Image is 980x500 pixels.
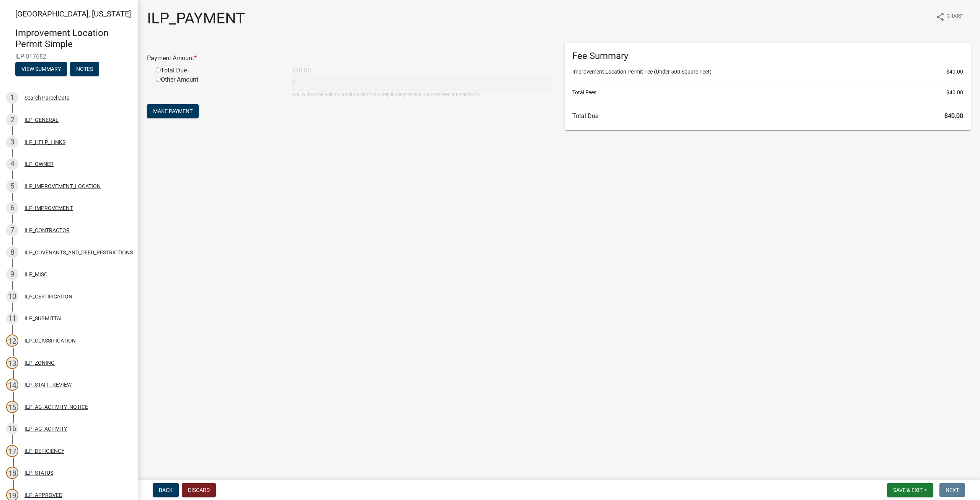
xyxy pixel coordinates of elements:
i: share [936,12,945,21]
div: 1 [6,92,18,104]
div: 17 [6,445,18,457]
li: Improvement Location Permit Fee (Under 500 Square Feet) [572,68,963,76]
li: Total Fees [572,89,963,97]
div: ILP_APPROVED [24,492,62,498]
div: 15 [6,401,18,413]
div: 13 [6,357,18,369]
div: 18 [6,467,18,479]
span: Share [946,12,963,21]
div: 8 [6,246,18,259]
div: 6 [6,202,18,214]
span: [GEOGRAPHIC_DATA], [US_STATE] [15,9,131,18]
div: ILP_STATUS [24,470,53,475]
wm-modal-confirm: Notes [70,66,99,72]
div: ILP_IMPROVEMENT_LOCATION [24,184,101,189]
div: ILP_IMPROVEMENT [24,205,73,211]
div: 14 [6,379,18,391]
div: ILP_COVENANTS_AND_DEED_RESTRICTIONS [24,250,133,255]
div: ILP_CERTIFICATION [24,294,72,299]
div: ILP_ZONING [24,360,55,366]
span: Make Payment [153,108,193,114]
h1: ILP_PAYMENT [147,9,245,28]
h6: Total Due [572,112,963,120]
wm-modal-confirm: Summary [15,66,67,72]
div: ILP_DEFICIENCY [24,448,64,454]
button: Save & Exit [887,483,933,497]
h4: Improvement Location Permit Simple [15,28,132,50]
button: Next [939,483,965,497]
div: Other Amount [150,75,286,98]
span: Next [946,487,959,493]
span: ILP-017682 [15,53,122,60]
div: ILP_GENERAL [24,117,59,123]
button: Notes [70,62,99,76]
div: ILP_AG_ACTIVITY_NOTICE [24,404,88,410]
div: ILP_CLASSIFICATION [24,338,76,343]
div: 9 [6,268,18,280]
span: $40.00 [946,89,963,97]
div: Total Due [150,66,286,75]
div: 3 [6,136,18,148]
button: Discard [182,483,216,497]
div: ILP_AG_ACTIVITY [24,426,67,431]
div: ILP_HELP_LINKS [24,139,65,145]
h6: Fee Summary [572,51,963,62]
div: 11 [6,312,18,325]
button: Back [153,483,179,497]
div: 10 [6,290,18,303]
button: Make Payment [147,104,199,118]
span: Back [159,487,173,493]
div: ILP_MISC [24,272,47,277]
div: 4 [6,158,18,170]
div: Payment Amount [141,54,559,63]
div: ILP_STAFF_REVIEW [24,382,72,387]
button: View Summary [15,62,67,76]
span: $40.00 [944,112,963,120]
div: ILP_CONTRACTOR [24,228,70,233]
div: ILP_SUBMITTAL [24,316,63,321]
button: shareShare [929,9,969,24]
div: 5 [6,180,18,192]
span: Save & Exit [893,487,923,493]
div: ILP_OWNER [24,161,54,167]
div: 12 [6,334,18,347]
span: $40.00 [946,68,963,76]
div: 16 [6,423,18,435]
div: Search Parcel Data [24,95,70,100]
div: 2 [6,114,18,126]
div: 7 [6,224,18,236]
